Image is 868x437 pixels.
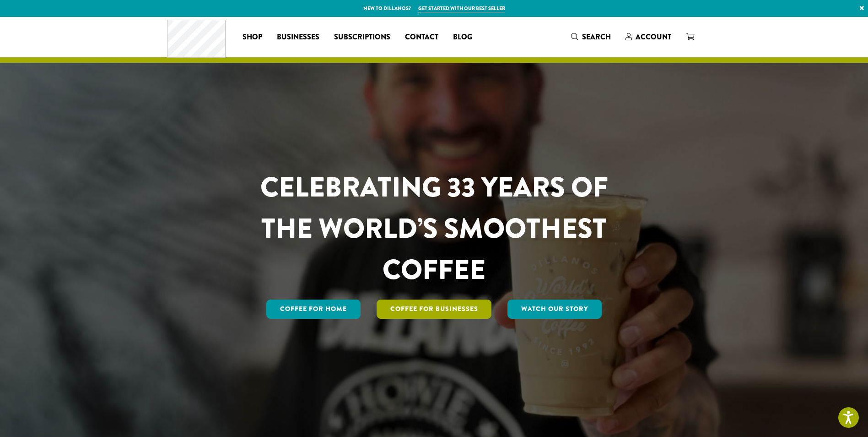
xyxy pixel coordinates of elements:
span: Account [636,32,671,42]
a: Shop [235,30,270,44]
a: Coffee for Home [266,300,361,319]
span: Shop [243,32,262,43]
span: Blog [453,32,472,43]
a: Get started with our best seller [418,5,505,12]
span: Businesses [277,32,319,43]
span: Subscriptions [334,32,390,43]
a: Coffee For Businesses [377,300,492,319]
span: Search [582,32,611,42]
a: Search [564,29,618,44]
h1: CELEBRATING 33 YEARS OF THE WORLD’S SMOOTHEST COFFEE [233,167,635,290]
a: Watch Our Story [507,300,602,319]
span: Contact [405,32,438,43]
